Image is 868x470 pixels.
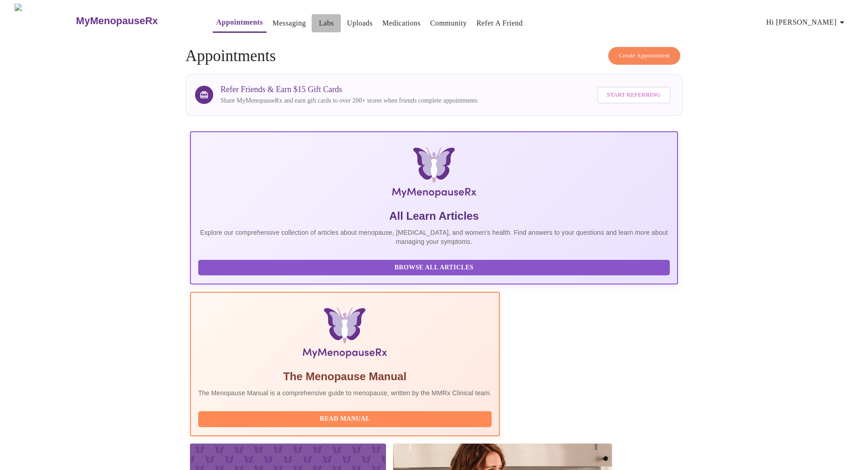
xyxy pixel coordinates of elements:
[198,369,492,384] h5: The Menopause Manual
[15,4,75,38] img: MyMenopauseRx Logo
[272,17,306,30] a: Messaging
[75,5,194,37] a: MyMenopauseRx
[763,13,851,31] button: Hi [PERSON_NAME]
[76,15,158,27] h3: MyMenopauseRx
[766,16,847,29] span: Hi [PERSON_NAME]
[198,209,670,223] h5: All Learn Articles
[382,17,421,30] a: Medications
[607,90,661,100] span: Start Referring
[608,47,680,65] button: Create Appointment
[213,13,267,33] button: Appointments
[595,82,673,108] a: Start Referring
[198,411,492,427] button: Read Manual
[312,14,341,32] button: Labs
[347,17,373,30] a: Uploads
[198,414,494,422] a: Read Manual
[343,14,376,32] button: Uploads
[426,14,471,32] button: Community
[221,96,478,105] p: Share MyMenopauseRx and earn gift cards to over 200+ stores when friends complete appointments
[245,307,445,362] img: Menopause Manual
[198,260,670,276] button: Browse All Articles
[272,147,596,201] img: MyMenopauseRx Logo
[221,85,478,94] h3: Refer Friends & Earn $15 Gift Cards
[207,262,661,274] span: Browse All Articles
[319,17,334,30] a: Labs
[269,14,309,32] button: Messaging
[198,388,492,398] p: The Menopause Manual is a comprehensive guide to menopause, written by the MMRx Clinical team.
[198,263,672,271] a: Browse All Articles
[198,228,670,246] p: Explore our comprehensive collection of articles about menopause, [MEDICAL_DATA], and women's hea...
[430,17,467,30] a: Community
[473,14,527,32] button: Refer a Friend
[216,16,263,29] a: Appointments
[185,47,683,65] h4: Appointments
[477,17,523,30] a: Refer a Friend
[619,51,670,61] span: Create Appointment
[379,14,424,32] button: Medications
[597,87,671,103] button: Start Referring
[207,413,483,425] span: Read Manual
